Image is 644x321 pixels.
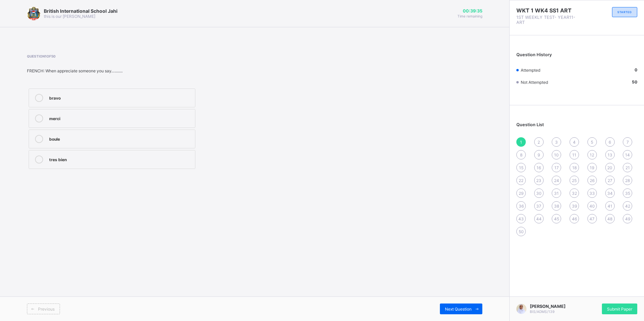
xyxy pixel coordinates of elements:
[516,52,552,57] span: Question History
[27,68,311,73] div: FRENCH: When appreciate someone you say…........
[554,204,559,209] span: 38
[607,191,613,196] span: 34
[572,152,576,157] span: 11
[589,204,595,209] span: 40
[625,165,630,170] span: 21
[590,165,594,170] span: 19
[537,165,541,170] span: 16
[590,152,594,157] span: 12
[536,204,541,209] span: 37
[607,307,632,312] span: Submit Paper
[607,216,612,221] span: 48
[625,152,630,157] span: 14
[536,216,542,221] span: 44
[589,191,595,196] span: 33
[626,140,629,145] span: 7
[625,191,630,196] span: 35
[625,216,630,221] span: 49
[538,152,540,157] span: 9
[44,8,118,14] span: British International School Jahi
[49,135,192,142] div: boule
[519,229,524,234] span: 50
[519,178,523,183] span: 22
[457,14,482,18] span: Time remaining
[49,114,192,121] div: merci
[608,178,612,183] span: 27
[521,80,548,85] span: Not Attempted
[536,178,541,183] span: 23
[607,165,612,170] span: 20
[536,191,542,196] span: 30
[530,304,566,309] span: [PERSON_NAME]
[519,204,524,209] span: 36
[516,7,577,14] span: WKT 1 WK4 SS1 ART
[572,165,577,170] span: 18
[516,122,544,127] span: Question List
[617,10,632,14] span: STARTED
[572,178,577,183] span: 25
[591,140,593,145] span: 5
[632,79,637,84] b: 50
[38,307,55,312] span: Previous
[538,140,540,145] span: 2
[572,204,577,209] span: 39
[625,178,630,183] span: 28
[554,165,559,170] span: 17
[518,216,524,221] span: 43
[554,191,559,196] span: 31
[521,68,540,73] span: Attempted
[445,307,472,312] span: Next Question
[554,152,559,157] span: 10
[572,216,577,221] span: 46
[625,204,630,209] span: 42
[555,140,558,145] span: 3
[572,191,577,196] span: 32
[554,178,559,183] span: 24
[44,14,95,19] span: this is our [PERSON_NAME]
[520,140,522,145] span: 1
[27,54,311,58] span: Question 1 of 50
[530,310,554,314] span: BIS/ADMS/139
[49,155,192,162] div: tres bien
[520,152,522,157] span: 8
[554,216,559,221] span: 45
[519,165,523,170] span: 15
[608,204,612,209] span: 41
[573,140,576,145] span: 4
[519,191,523,196] span: 29
[589,216,594,221] span: 47
[49,94,192,101] div: bravo
[590,178,594,183] span: 26
[457,8,482,13] span: 00:39:35
[609,140,611,145] span: 6
[635,67,637,72] b: 0
[608,152,612,157] span: 13
[516,15,577,25] span: 1ST WEEKLY TEST- YEAR11-ART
